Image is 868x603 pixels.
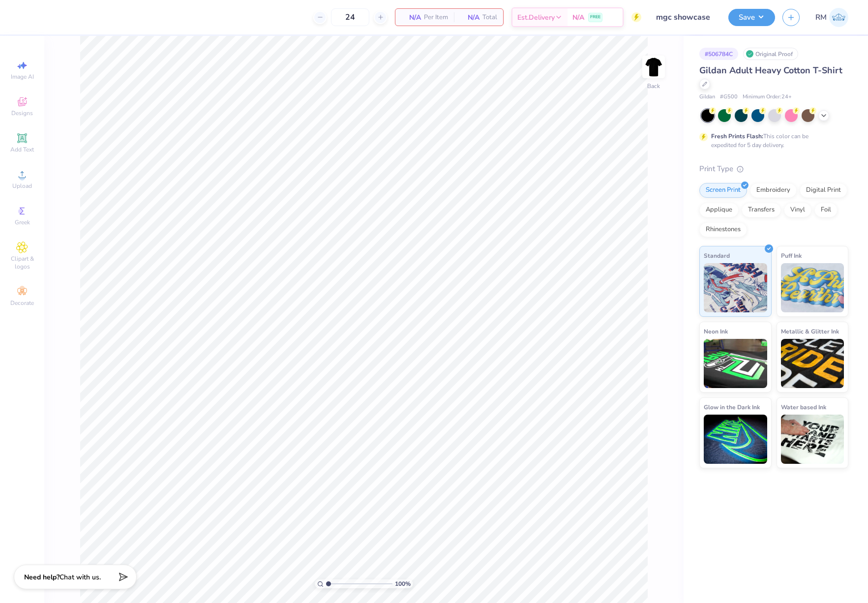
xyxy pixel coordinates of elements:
[704,326,728,336] span: Neon Ink
[781,263,844,312] img: Puff Ink
[395,579,411,588] span: 100 %
[720,93,738,101] span: # G500
[644,57,663,77] img: Back
[10,146,34,153] span: Add Text
[331,8,369,26] input: – –
[460,12,479,23] span: N/A
[60,573,101,582] span: Chat with us.
[728,9,775,26] button: Save
[590,14,600,21] span: FREE
[781,339,844,388] img: Metallic & Glitter Ink
[711,132,832,150] div: This color can be expedited for 5 day delivery.
[401,12,421,23] span: N/A
[699,64,842,76] span: Gildan Adult Heavy Cotton T-Shirt
[742,203,781,217] div: Transfers
[800,183,847,198] div: Digital Print
[815,8,848,27] a: RM
[704,402,760,412] span: Glow in the Dark Ink
[743,48,798,60] div: Original Proof
[743,93,792,101] span: Minimum Order: 24 +
[699,93,715,101] span: Gildan
[572,12,584,23] span: N/A
[750,183,797,198] div: Embroidery
[699,222,747,237] div: Rhinestones
[647,82,660,90] div: Back
[704,250,730,261] span: Standard
[517,12,555,23] span: Est. Delivery
[781,402,826,412] span: Water based Ink
[781,326,839,336] span: Metallic & Glitter Ink
[699,163,848,175] div: Print Type
[5,255,39,271] span: Clipart & logos
[482,12,497,23] span: Total
[704,415,767,464] img: Glow in the Dark Ink
[699,48,738,60] div: # 506784C
[11,109,33,117] span: Designs
[704,263,767,312] img: Standard
[815,12,827,23] span: RM
[10,299,34,307] span: Decorate
[15,218,30,226] span: Greek
[12,182,32,190] span: Upload
[784,203,811,217] div: Vinyl
[704,339,767,388] img: Neon Ink
[649,7,721,27] input: Untitled Design
[829,8,848,27] img: Ronald Manipon
[699,183,747,198] div: Screen Print
[11,73,34,81] span: Image AI
[814,203,838,217] div: Foil
[711,132,763,140] strong: Fresh Prints Flash:
[424,12,448,23] span: Per Item
[24,573,60,582] strong: Need help?
[781,250,802,261] span: Puff Ink
[781,415,844,464] img: Water based Ink
[699,203,739,217] div: Applique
